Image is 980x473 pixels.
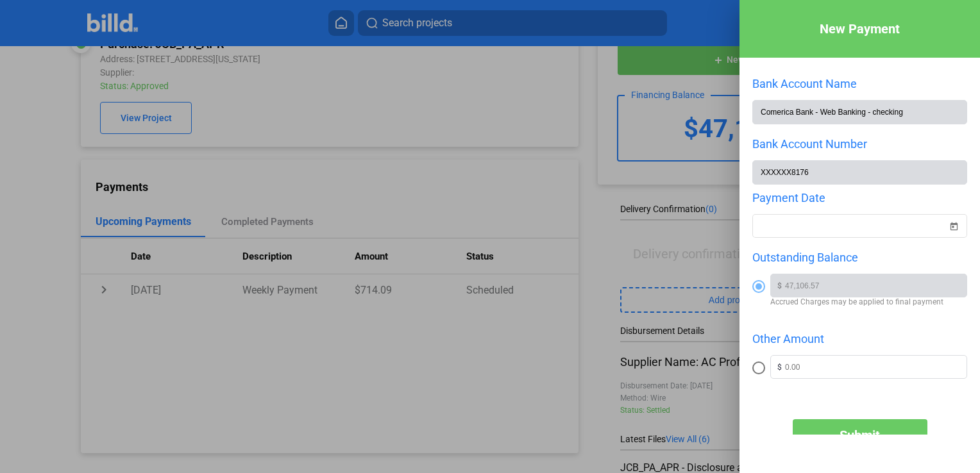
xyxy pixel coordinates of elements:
[785,356,967,375] input: 0.00
[752,251,967,264] div: Outstanding Balance
[771,274,785,297] span: $
[771,356,785,378] span: $
[752,77,967,90] div: Bank Account Name
[752,137,967,151] div: Bank Account Number
[770,297,967,306] span: Accrued Charges may be applied to final payment
[785,274,967,294] input: 0.00
[752,332,967,345] div: Other Amount
[840,427,880,443] span: Submit
[793,419,927,451] button: Submit
[947,212,960,225] button: Open calendar
[752,191,967,204] div: Payment Date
